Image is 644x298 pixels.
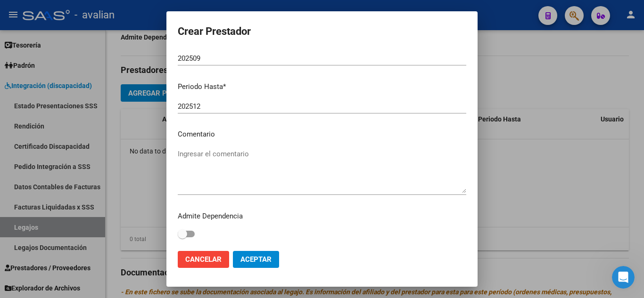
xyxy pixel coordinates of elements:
iframe: Intercom live chat [612,266,635,289]
h2: Crear Prestador [178,23,466,40]
span: Cancelar [185,255,222,264]
span: Aceptar [240,255,272,264]
p: Admite Dependencia [178,211,466,222]
p: Periodo Hasta [178,81,466,92]
button: Cancelar [178,251,229,268]
p: Comentario [178,129,466,140]
button: Aceptar [233,251,279,268]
